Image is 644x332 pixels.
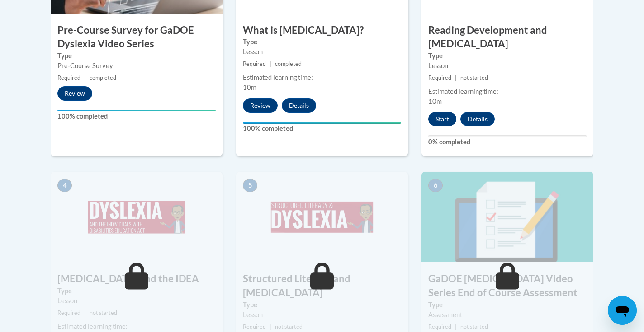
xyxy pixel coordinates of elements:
[455,74,457,81] span: |
[243,60,266,67] span: Required
[428,74,451,81] span: Required
[460,112,495,126] button: Details
[428,51,587,61] label: Type
[270,323,271,330] span: |
[282,98,316,113] button: Details
[57,309,80,316] span: Required
[428,61,587,71] div: Lesson
[57,51,216,61] label: Type
[421,272,593,300] h3: GaDOE [MEDICAL_DATA] Video Series End of Course Assessment
[51,172,223,262] img: Course Image
[428,310,587,320] div: Assessment
[90,309,117,316] span: not started
[57,110,216,111] div: Your progress
[460,323,488,330] span: not started
[428,179,443,192] span: 6
[84,309,86,316] span: |
[57,86,92,101] button: Review
[57,61,216,71] div: Pre-Course Survey
[90,74,116,81] span: completed
[421,23,593,51] h3: Reading Development and [MEDICAL_DATA]
[243,179,257,192] span: 5
[51,23,223,51] h3: Pre-Course Survey for GaDOE Dyslexia Video Series
[57,286,216,296] label: Type
[57,179,72,192] span: 4
[243,47,401,57] div: Lesson
[275,323,303,330] span: not started
[428,87,587,97] div: Estimated learning time:
[236,172,408,262] img: Course Image
[275,60,302,67] span: completed
[243,310,401,320] div: Lesson
[428,323,451,330] span: Required
[57,296,216,306] div: Lesson
[243,122,401,124] div: Your progress
[243,124,401,134] label: 100% completed
[421,172,593,262] img: Course Image
[460,74,488,81] span: not started
[270,60,271,67] span: |
[243,37,401,47] label: Type
[608,296,637,325] iframe: Button to launch messaging window
[455,323,457,330] span: |
[57,74,80,81] span: Required
[51,272,223,286] h3: [MEDICAL_DATA] and the IDEA
[243,323,266,330] span: Required
[243,73,401,83] div: Estimated learning time:
[236,23,408,37] h3: What is [MEDICAL_DATA]?
[57,111,216,121] label: 100% completed
[428,137,587,147] label: 0% completed
[243,98,278,113] button: Review
[84,74,86,81] span: |
[243,300,401,310] label: Type
[428,112,456,126] button: Start
[243,83,256,91] span: 10m
[236,272,408,300] h3: Structured Literacy and [MEDICAL_DATA]
[428,300,587,310] label: Type
[57,322,216,332] div: Estimated learning time:
[428,97,442,105] span: 10m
